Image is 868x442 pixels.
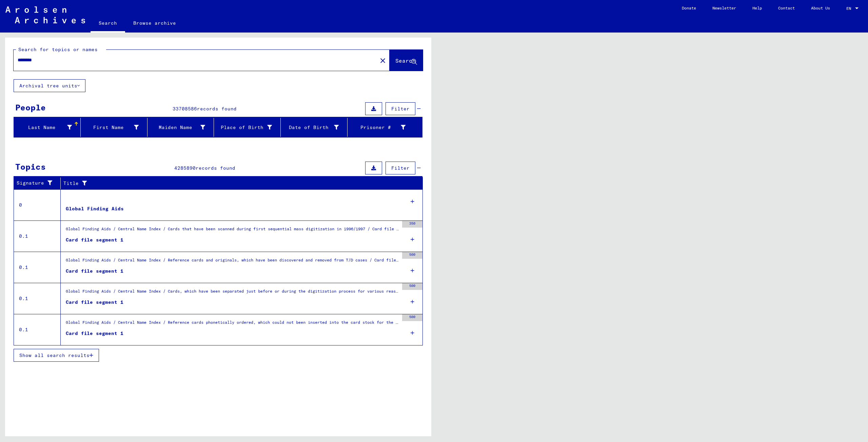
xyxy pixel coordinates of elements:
[5,6,85,23] img: Arolsen_neg.svg
[66,330,123,337] div: Card file segment 1
[402,314,422,321] div: 500
[196,165,235,171] span: records found
[14,189,61,220] td: 0
[150,124,205,131] div: Maiden Name
[66,257,399,267] div: Global Finding Aids / Central Name Index / Reference cards and originals, which have been discove...
[14,118,81,137] mat-header-cell: Last Name
[63,178,416,189] div: Title
[197,106,237,112] span: records found
[402,221,422,228] div: 350
[83,124,139,131] div: First Name
[217,122,280,133] div: Place of Birth
[150,122,214,133] div: Maiden Name
[174,165,196,171] span: 4285890
[66,268,123,275] div: Card file segment 1
[14,314,61,345] td: 0.1
[390,50,423,71] button: Search
[83,122,147,133] div: First Name
[386,102,415,115] button: Filter
[66,236,123,244] div: Card file segment 1
[17,122,80,133] div: Last Name
[63,180,409,187] div: Title
[283,122,347,133] div: Date of Birth
[214,118,281,137] mat-header-cell: Place of Birth
[281,118,348,137] mat-header-cell: Date of Birth
[350,124,406,131] div: Prisoner #
[14,79,85,92] button: Archival tree units
[66,319,399,329] div: Global Finding Aids / Central Name Index / Reference cards phonetically ordered, which could not ...
[395,57,416,64] span: Search
[402,252,422,259] div: 500
[66,205,124,212] div: Global Finding Aids
[391,165,410,171] span: Filter
[376,54,390,67] button: Clear
[17,124,72,131] div: Last Name
[81,118,147,137] mat-header-cell: First Name
[402,283,422,290] div: 500
[91,15,125,33] a: Search
[66,226,399,235] div: Global Finding Aids / Central Name Index / Cards that have been scanned during first sequential m...
[173,106,197,112] span: 33708586
[66,288,399,298] div: Global Finding Aids / Central Name Index / Cards, which have been separated just before or during...
[19,352,90,358] span: Show all search results
[17,178,62,189] div: Signature
[18,46,98,52] mat-label: Search for topics or names
[66,299,123,306] div: Card file segment 1
[350,122,414,133] div: Prisoner #
[14,220,61,252] td: 0.1
[348,118,422,137] mat-header-cell: Prisoner #
[17,180,55,187] div: Signature
[15,101,46,113] div: People
[14,252,61,283] td: 0.1
[379,57,387,65] mat-icon: close
[217,124,272,131] div: Place of Birth
[147,118,214,137] mat-header-cell: Maiden Name
[386,162,415,174] button: Filter
[846,6,854,11] span: EN
[283,124,339,131] div: Date of Birth
[14,349,99,362] button: Show all search results
[125,15,184,31] a: Browse archive
[14,283,61,314] td: 0.1
[391,106,410,112] span: Filter
[15,161,46,173] div: Topics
